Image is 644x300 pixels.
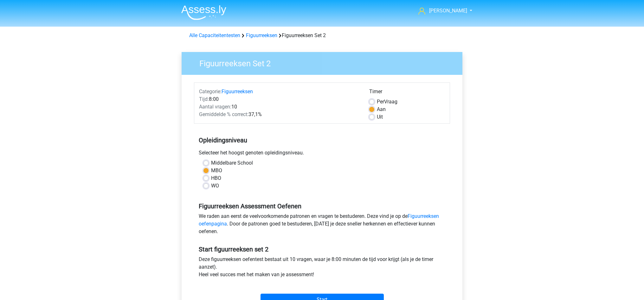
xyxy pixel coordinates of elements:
[211,182,219,190] label: WO
[377,106,386,113] label: Aan
[429,8,467,14] span: [PERSON_NAME]
[377,99,384,105] span: Per
[192,56,458,68] h3: Figuurreeksen Set 2
[199,88,222,95] span: Categorie:
[194,111,364,118] div: 37,1%
[416,7,468,15] a: [PERSON_NAME]
[369,88,445,98] div: Timer
[377,113,383,121] label: Uit
[199,104,231,110] span: Aantal vragen:
[377,98,397,106] label: Vraag
[222,88,253,95] a: Figuurreeksen
[194,95,364,103] div: 8:00
[211,167,222,174] label: MBO
[211,159,253,167] label: Middelbare School
[187,32,457,39] div: Figuurreeksen Set 2
[194,103,364,111] div: 10
[246,32,277,38] a: Figuurreeksen
[199,111,248,117] span: Gemiddelde % correct:
[194,149,450,159] div: Selecteer het hoogst genoten opleidingsniveau.
[194,256,450,281] div: Deze figuurreeksen oefentest bestaat uit 10 vragen, waar je 8:00 minuten de tijd voor krijgt (als...
[211,174,221,182] label: HBO
[199,134,445,147] h5: Opleidingsniveau
[189,32,240,38] a: Alle Capaciteitentesten
[194,212,450,238] div: We raden aan eerst de veelvoorkomende patronen en vragen te bestuderen. Deze vind je op de . Door...
[199,245,445,253] h5: Start figuurreeksen set 2
[199,96,209,102] span: Tijd:
[199,202,445,210] h5: Figuurreeksen Assessment Oefenen
[181,5,226,20] img: Assessly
